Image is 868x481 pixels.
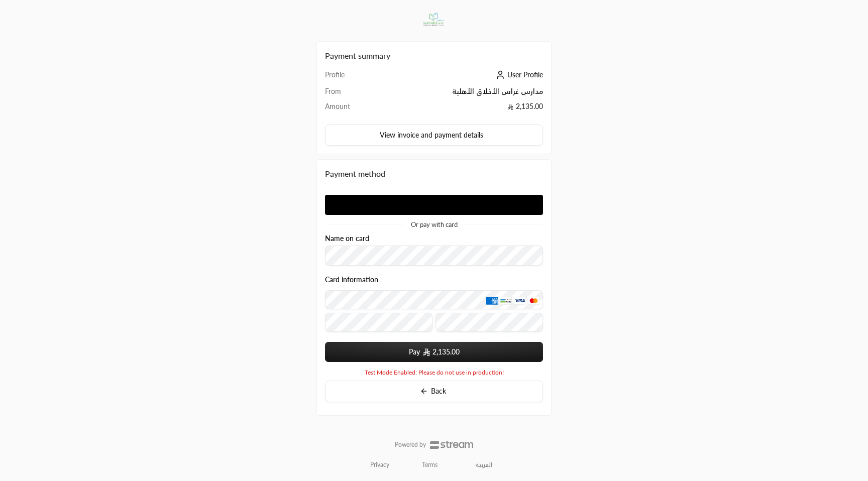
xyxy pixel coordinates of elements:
[325,290,543,309] input: Credit Card
[325,168,543,180] div: Payment method
[325,276,378,284] legend: Card information
[486,296,498,304] img: AMEX
[325,234,543,266] div: Name on card
[514,296,526,304] img: Visa
[365,369,504,377] span: Test Mode Enabled: Please do not use in production!
[500,296,512,304] img: MADA
[325,234,369,243] label: Name on card
[325,125,543,146] button: View invoice and payment details
[470,457,498,473] a: العربية
[422,461,438,469] a: Terms
[432,347,460,357] span: 2,135.00
[370,461,389,469] a: Privacy
[325,313,432,332] input: Expiry date
[411,221,458,228] span: Or pay with card
[325,50,543,62] h2: Payment summary
[325,101,372,116] td: Amount
[423,348,430,356] img: SAR
[372,101,543,116] td: 2,135.00
[436,313,543,332] input: CVC
[507,70,543,79] span: User Profile
[493,70,543,79] a: User Profile
[325,86,372,101] td: From
[325,381,543,402] button: Back
[527,296,539,304] img: MasterCard
[372,86,543,101] td: مدارس غراس الأخلاق الأهلية
[325,70,372,86] td: Profile
[431,387,446,395] span: Back
[325,342,543,362] button: Pay SAR2,135.00
[395,441,426,449] p: Powered by
[417,6,450,33] img: Company Logo
[325,276,543,335] div: Card information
